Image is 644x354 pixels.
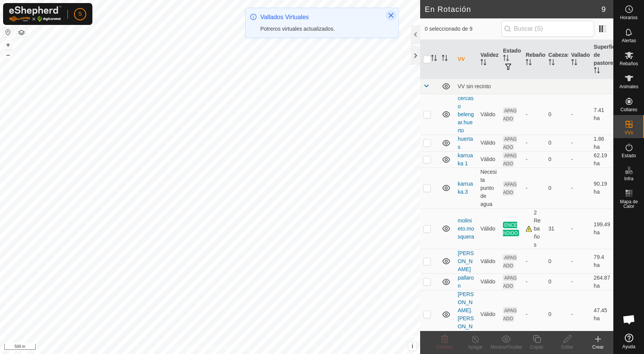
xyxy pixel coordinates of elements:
[620,107,637,112] span: Collares
[458,181,473,195] a: karruaka.3
[568,151,591,168] td: -
[171,344,215,351] a: Política de Privacidad
[477,151,500,168] td: Válido
[545,40,568,79] th: Cabezas
[455,40,477,79] th: VV
[503,181,517,196] span: APAGADO
[503,152,517,167] span: APAGADO
[526,155,542,163] div: -
[503,307,517,322] span: APAGADO
[568,249,591,273] td: -
[526,310,542,318] div: -
[526,184,542,192] div: -
[568,135,591,151] td: -
[624,130,633,135] span: VVs
[491,344,521,351] div: Mostrar/Ocultar
[618,308,641,331] div: Chat abierto
[614,331,644,352] a: Ayuda
[477,94,500,135] td: Válido
[477,249,500,273] td: Válido
[526,60,532,66] p-sorticon: Activar para ordenar
[480,60,486,66] p-sorticon: Activar para ordenar
[591,135,613,151] td: 1.86 ha
[260,25,380,33] div: Potreros virtuales actualizados.
[591,290,613,339] td: 47.45 ha
[616,199,642,209] span: Mapa de Calor
[568,168,591,208] td: -
[571,60,577,66] p-sorticon: Activar para ordenar
[458,152,473,166] a: karruaka 1
[545,249,568,273] td: 0
[545,151,568,168] td: 0
[458,95,474,133] a: cercaso belengar.huerto
[477,208,500,249] td: Válido
[583,344,613,351] div: Crear
[9,6,61,22] img: Logo Gallagher
[224,344,250,351] a: Contáctenos
[622,153,636,158] span: Estado
[545,208,568,249] td: 31
[619,84,638,89] span: Animales
[545,273,568,290] td: 0
[431,56,437,62] p-sorticon: Activar para ordenar
[458,250,474,272] a: [PERSON_NAME]
[477,168,500,208] td: Necesita punto de agua
[503,254,517,269] span: APAGADO
[477,290,500,339] td: Válido
[545,290,568,339] td: 0
[521,344,552,351] div: Copiar
[408,342,417,351] button: i
[477,273,500,290] td: Válido
[526,257,542,265] div: -
[601,3,606,15] span: 9
[477,40,500,79] th: Validez
[591,249,613,273] td: 79.4 ha
[78,10,82,18] span: S
[425,5,601,14] h2: En Rotación
[522,40,545,79] th: Rebaño
[591,40,613,79] th: Superficie de pastoreo
[594,68,600,74] p-sorticon: Activar para ordenar
[591,273,613,290] td: 264.87 ha
[568,208,591,249] td: -
[545,94,568,135] td: 0
[503,107,517,122] span: APAGADO
[17,28,26,37] button: Capas del Mapa
[503,136,517,150] span: APAGADO
[460,344,491,351] div: Apagar
[501,21,594,37] input: Buscar (S)
[619,61,638,66] span: Rebaños
[568,273,591,290] td: -
[526,110,542,119] div: -
[591,208,613,249] td: 199.49 ha
[623,344,636,349] span: Ayuda
[500,40,522,79] th: Estado
[3,40,13,49] button: +
[545,168,568,208] td: 0
[458,291,474,338] a: [PERSON_NAME].[PERSON_NAME]
[568,40,591,79] th: Vallado
[412,343,413,349] span: i
[591,151,613,168] td: 62.19 ha
[591,94,613,135] td: 7.41 ha
[624,176,633,181] span: Infra
[549,60,555,66] p-sorticon: Activar para ordenar
[545,135,568,151] td: 0
[458,217,474,240] a: molinieto.mosquera
[622,38,636,43] span: Alertas
[477,135,500,151] td: Válido
[260,13,380,22] div: Vallados Virtuales
[503,222,519,236] span: ENCENDIDO
[526,209,542,249] div: 2 Rebaños
[568,290,591,339] td: -
[425,25,501,33] span: 0 seleccionado de 9
[3,50,13,59] button: –
[526,278,542,286] div: -
[503,275,517,289] span: APAGADO
[458,275,474,289] a: pallaron
[526,139,542,147] div: -
[442,56,448,62] p-sorticon: Activar para ordenar
[591,168,613,208] td: 90.19 ha
[620,15,637,20] span: Horarios
[436,344,453,350] span: Eliminar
